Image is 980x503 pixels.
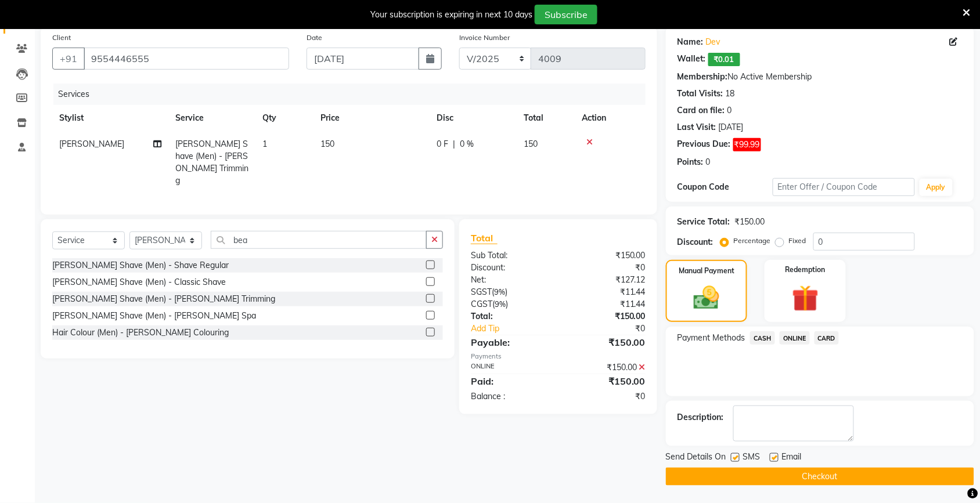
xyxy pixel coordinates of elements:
div: Card on file: [678,104,725,117]
div: ₹0 [558,262,654,274]
div: ₹150.00 [558,249,654,262]
div: 18 [726,88,735,100]
span: 150 [320,139,334,149]
div: Coupon Code [678,181,773,193]
span: CASH [750,331,775,345]
div: No Active Membership [678,71,963,83]
input: Search or Scan [211,231,427,249]
span: 150 [524,139,538,149]
div: ₹150.00 [735,216,765,228]
span: [PERSON_NAME] [59,139,124,149]
span: CARD [815,331,840,345]
div: ₹11.44 [558,286,654,298]
a: Dev [706,36,720,48]
div: Paid: [462,374,559,388]
div: ₹150.00 [558,374,654,388]
th: Qty [255,105,314,131]
div: Description: [678,411,724,424]
div: Total: [462,310,559,323]
div: Sub Total: [462,249,559,262]
div: [PERSON_NAME] Shave (Men) - [PERSON_NAME] Trimming [52,293,275,305]
th: Price [314,105,430,131]
label: Client [52,32,71,43]
img: _gift.svg [784,282,827,315]
span: 0 % [460,138,474,150]
div: Net: [462,274,559,286]
span: CGST [471,299,492,309]
span: [PERSON_NAME] Shave (Men) - [PERSON_NAME] Trimming [175,139,248,186]
input: Search by Name/Mobile/Email/Code [84,48,289,70]
button: Checkout [666,468,974,486]
button: +91 [52,48,85,70]
button: Subscribe [535,5,597,24]
div: Services [53,84,654,105]
div: ONLINE [462,361,559,374]
div: [PERSON_NAME] Shave (Men) - Shave Regular [52,259,229,272]
div: 0 [727,104,732,117]
div: Service Total: [678,216,730,228]
a: Add Tip [462,323,574,335]
span: Send Details On [666,451,726,465]
label: Percentage [734,236,771,246]
span: Payment Methods [678,332,745,344]
div: ₹11.44 [558,298,654,310]
div: Points: [678,156,704,168]
div: ₹0 [574,323,654,335]
label: Redemption [786,265,826,275]
label: Fixed [789,236,806,246]
button: Apply [920,179,953,196]
div: [PERSON_NAME] Shave (Men) - Classic Shave [52,276,226,288]
span: 0 F [437,138,448,150]
div: 0 [706,156,711,168]
div: ₹0 [558,390,654,403]
th: Stylist [52,105,168,131]
img: _cash.svg [686,283,727,313]
div: Balance : [462,390,559,403]
label: Invoice Number [459,32,510,43]
span: 1 [262,139,267,149]
span: Email [782,451,802,465]
div: ₹127.12 [558,274,654,286]
div: Your subscription is expiring in next 10 days [370,9,532,21]
div: Hair Colour (Men) - [PERSON_NAME] Colouring [52,327,229,339]
div: Previous Due: [678,138,731,151]
span: SMS [743,451,761,465]
div: ₹150.00 [558,310,654,323]
span: ONLINE [780,331,810,345]
label: Date [307,32,322,43]
div: Discount: [678,236,714,248]
div: Discount: [462,262,559,274]
div: ( ) [462,286,559,298]
div: Payable: [462,335,559,349]
div: Membership: [678,71,728,83]
div: ₹150.00 [558,361,654,374]
div: Total Visits: [678,88,723,100]
span: ₹0.01 [708,53,740,66]
th: Action [575,105,646,131]
span: SGST [471,287,492,297]
span: 9% [494,287,505,296]
div: Wallet: [678,53,706,66]
div: [DATE] [719,121,744,133]
th: Disc [430,105,517,131]
div: Name: [678,36,704,48]
input: Enter Offer / Coupon Code [773,178,915,196]
span: | [453,138,455,150]
div: Payments [471,352,646,361]
span: Total [471,232,498,244]
span: 9% [495,299,506,309]
div: Last Visit: [678,121,716,133]
label: Manual Payment [679,266,734,276]
div: ( ) [462,298,559,310]
div: ₹150.00 [558,335,654,349]
th: Total [517,105,575,131]
div: [PERSON_NAME] Shave (Men) - [PERSON_NAME] Spa [52,310,256,322]
th: Service [168,105,255,131]
span: ₹99.99 [733,138,761,151]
